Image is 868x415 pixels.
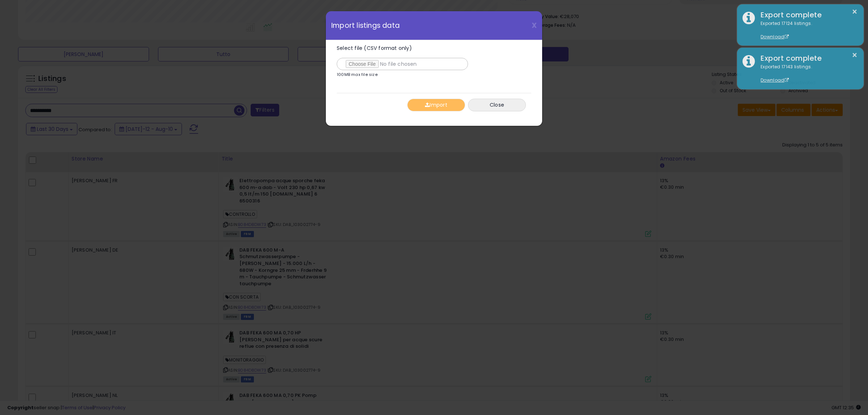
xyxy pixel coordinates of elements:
div: Exported 17124 listings. [755,20,858,40]
button: × [852,51,858,60]
button: Import [407,99,465,111]
a: Download [761,34,789,40]
div: Exported 17143 listings. [755,64,858,84]
a: Download [761,77,789,83]
div: Export complete [755,53,858,64]
button: Close [468,99,526,111]
div: Export complete [755,10,858,20]
span: Select file (CSV format only) [337,44,412,52]
span: X [532,20,537,30]
span: Import listings data [331,22,400,29]
button: × [852,7,858,16]
p: 100MB max file size [337,73,378,77]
